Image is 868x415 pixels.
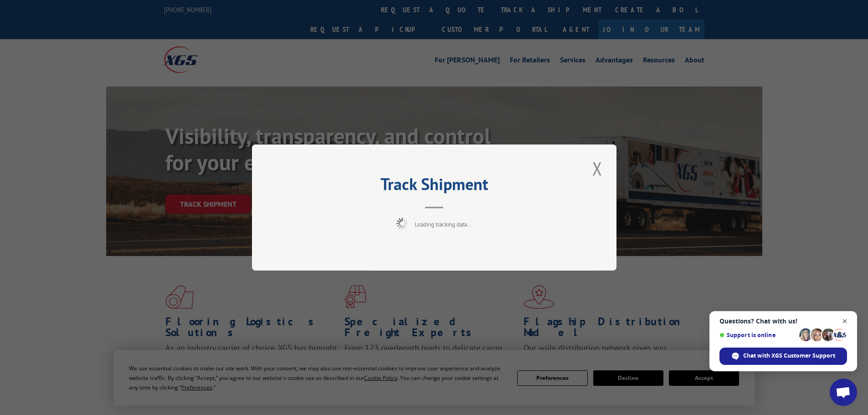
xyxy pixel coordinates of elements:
span: Chat with XGS Customer Support [743,352,835,360]
a: Open chat [830,379,857,406]
h2: Track Shipment [298,178,571,195]
span: Chat with XGS Customer Support [719,348,847,365]
img: xgs-loading [396,218,408,229]
span: Support is online [719,332,796,338]
span: Questions? Chat with us! [719,318,847,325]
button: Close modal [590,156,605,181]
span: Loading tracking data... [415,220,472,228]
